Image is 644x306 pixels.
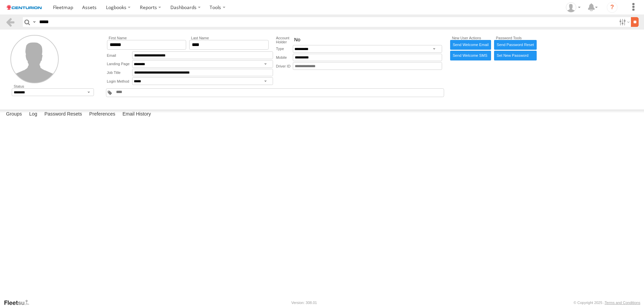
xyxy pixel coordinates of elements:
a: Terms and Conditions [605,301,640,305]
a: Send Welcome SMS [450,51,491,60]
label: Email [107,51,132,59]
label: Login Method [107,77,132,85]
label: Preferences [86,110,119,119]
label: Search Query [32,17,37,27]
label: Driver ID [276,62,293,70]
div: © Copyright 2025 - [574,301,640,305]
label: First Name [107,36,186,40]
div: Version: 308.01 [291,301,317,305]
label: Mobile [276,54,293,61]
img: logo.svg [7,5,42,10]
label: Type [276,45,293,53]
label: Landing Page [107,60,132,68]
i: ? [607,2,618,13]
label: Log [26,110,41,119]
a: Send Password Reset [494,40,536,50]
label: Last Name [189,36,269,40]
label: New User Actions [450,36,491,40]
a: Back to previous Page [5,17,15,27]
a: Visit our Website [4,299,35,306]
label: Groups [3,110,25,119]
label: Password Tools [494,36,536,40]
a: Send Welcome Email [450,40,491,50]
div: John Maglantay [563,2,583,12]
label: Password Resets [41,110,85,119]
label: Manually enter new password [494,51,536,60]
label: Email History [119,110,154,119]
label: Job Title [107,69,132,77]
span: No [294,37,300,43]
label: Search Filter Options [616,17,631,27]
label: Account Holder [276,36,293,44]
